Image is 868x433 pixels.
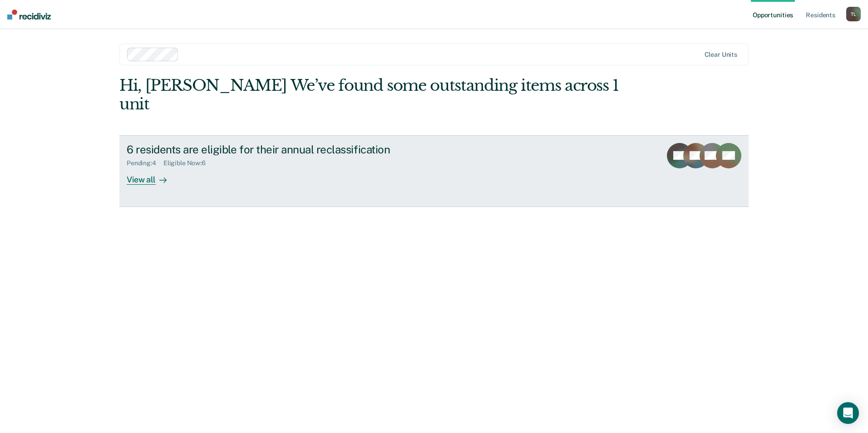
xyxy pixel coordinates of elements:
[119,76,623,113] div: Hi, [PERSON_NAME] We’ve found some outstanding items across 1 unit
[127,159,163,167] div: Pending : 4
[705,51,738,59] div: Clear units
[846,7,861,21] div: T L
[163,159,213,167] div: Eligible Now : 6
[119,135,749,207] a: 6 residents are eligible for their annual reclassificationPending:4Eligible Now:6View all
[846,7,861,21] button: TL
[127,143,445,156] div: 6 residents are eligible for their annual reclassification
[7,10,51,20] img: Recidiviz
[127,167,178,185] div: View all
[837,402,859,424] div: Open Intercom Messenger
